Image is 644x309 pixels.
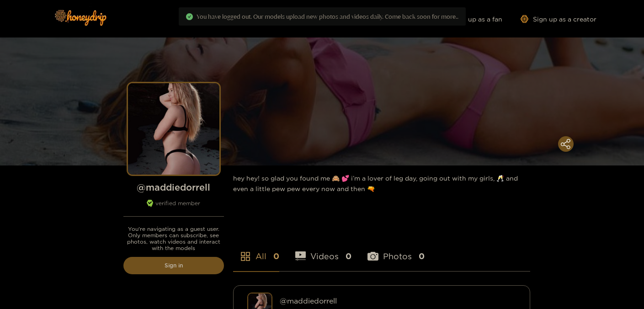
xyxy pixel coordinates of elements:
[240,251,251,262] span: appstore
[123,200,224,217] div: verified member
[440,15,502,23] a: Sign up as a fan
[186,13,193,20] span: check-circle
[233,165,530,201] div: hey hey! so glad you found me 🙈 💕 i’m a lover of leg day, going out with my girls, 🥂 and even a l...
[521,15,596,23] a: Sign up as a creator
[123,257,224,274] a: Sign in
[295,230,352,271] li: Videos
[233,230,279,271] li: All
[123,226,224,251] p: You're navigating as a guest user. Only members can subscribe, see photos, watch videos and inter...
[273,250,279,262] span: 0
[367,230,425,271] li: Photos
[346,250,351,262] span: 0
[280,297,516,305] div: @ maddiedorrell
[197,13,458,20] span: You have logged out. Our models upload new photos and videos daily. Come back soon for more..
[419,250,425,262] span: 0
[123,181,224,193] h1: @ maddiedorrell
